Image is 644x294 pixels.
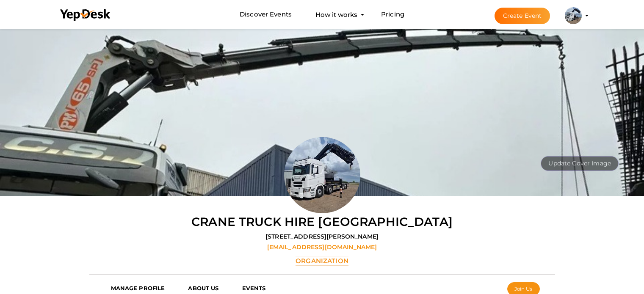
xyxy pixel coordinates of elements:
button: Create Event [495,8,550,24]
label: Organization [296,256,348,266]
a: Pricing [381,7,404,22]
label: Crane Truck Hire [GEOGRAPHIC_DATA] [191,213,453,230]
button: Update Cover Image [541,156,619,171]
b: MANAGE PROFILE [111,285,165,291]
label: [STREET_ADDRESS][PERSON_NAME] [265,232,379,241]
button: How it works [313,7,360,22]
a: Discover Events [240,7,292,22]
label: [EMAIL_ADDRESS][DOMAIN_NAME] [267,243,377,251]
b: EVENTS [242,285,266,291]
b: ABOUT US [188,285,218,291]
img: XOQSPQPY_small.jpeg [565,7,582,24]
